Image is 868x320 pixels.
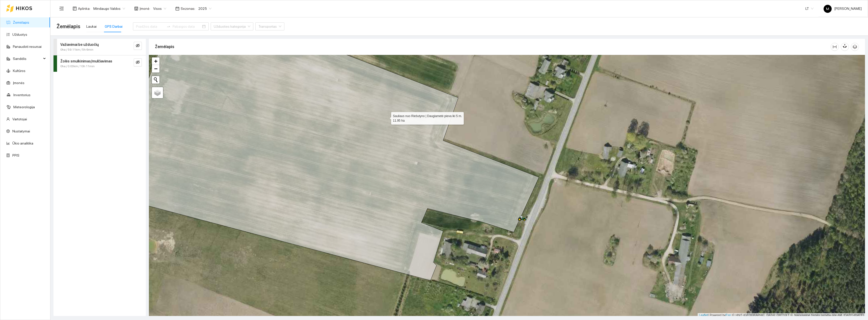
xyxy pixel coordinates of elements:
[60,47,93,52] span: 0ha / 59.11km / 5h 6min
[78,6,90,11] span: Aplinka :
[699,313,708,317] a: Leaflet
[167,24,171,28] span: to
[175,7,179,11] span: calendar
[105,24,123,29] div: GPS Darbai
[136,44,140,48] span: eye-invisible
[134,7,138,11] span: shop
[86,24,97,29] div: Laukai
[140,6,150,11] span: Įmonė :
[12,153,19,157] a: PPIS
[152,76,159,84] button: Initiate a new search
[824,7,862,11] span: [PERSON_NAME]
[136,60,140,65] span: eye-invisible
[60,64,95,69] span: 0ha / 0.03km / 10h 11min
[155,40,831,54] div: Žemėlapis
[13,54,42,64] span: Sandėlis
[732,313,733,317] span: |
[698,313,865,317] div: | Powered by © HNIT-[GEOGRAPHIC_DATA]; ORT10LT ©, Nacionalinė žemės tarnyba prie AM, [DATE]-[DATE]
[12,32,27,37] a: Užduotys
[13,20,29,24] a: Žemėlapis
[726,313,731,317] a: Esri
[60,59,112,63] strong: Žolės smulkinimas/mulčiavimas
[181,6,195,11] span: Sezonas :
[152,87,163,98] a: Layers
[154,58,157,64] span: +
[59,6,64,11] span: menu-fold
[198,5,211,12] span: 2025
[134,58,142,66] button: eye-invisible
[167,24,171,28] span: swap-right
[57,4,67,14] button: menu-fold
[826,5,829,13] span: M
[57,22,80,30] span: Žemėlapis
[60,43,99,47] strong: Važiavimai be užduočių
[12,117,27,121] a: Vartotojai
[53,55,146,72] div: Žolės smulkinimas/mulčiavimas0ha / 0.03km / 10h 11mineye-invisible
[152,65,159,73] a: Zoom out
[136,24,165,29] input: Pradžios data
[153,5,166,12] span: Visos
[13,81,24,85] a: Įmonės
[13,69,25,73] a: Kultūros
[831,43,839,51] button: column-width
[173,24,201,29] input: Pabaigos data
[13,93,31,97] a: Inventorius
[154,65,157,72] span: −
[13,45,42,49] a: Panaudoti resursai
[134,42,142,50] button: eye-invisible
[13,105,35,109] a: Meteorologija
[93,5,125,12] span: Mindaugo Valdos
[73,7,77,11] span: layout
[12,129,30,133] a: Nustatymai
[831,45,838,49] span: column-width
[12,141,33,145] a: Ūkio analitika
[805,5,813,12] span: LT
[53,39,146,55] div: Važiavimai be užduočių0ha / 59.11km / 5h 6mineye-invisible
[152,57,159,65] a: Zoom in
